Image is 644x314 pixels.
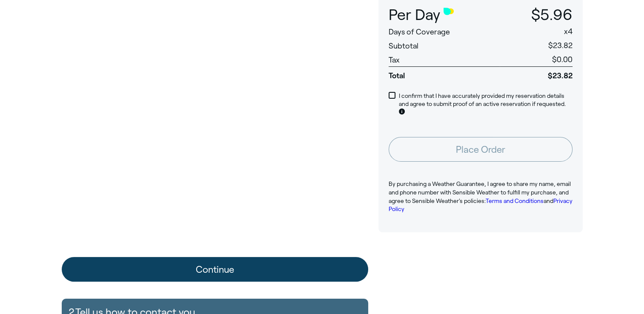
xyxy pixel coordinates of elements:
[486,197,544,204] a: Terms and Conditions
[531,6,572,23] span: $5.96
[389,180,572,213] p: By purchasing a Weather Guarantee, I agree to share my name, email and phone number with Sensible...
[378,246,583,305] iframe: Customer reviews powered by Trustpilot
[389,66,500,81] span: Total
[552,55,572,64] span: $0.00
[62,257,368,282] button: Continue
[389,28,450,36] span: Days of Coverage
[389,137,572,162] button: Place Order
[389,6,440,23] span: Per Day
[62,221,368,245] iframe: PayPal-paypal
[564,27,572,36] span: x 4
[389,42,418,50] span: Subtotal
[399,92,572,117] p: I confirm that I have accurately provided my reservation details and agree to submit proof of an ...
[548,41,572,50] span: $23.82
[500,66,572,81] span: $23.82
[389,56,400,64] span: Tax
